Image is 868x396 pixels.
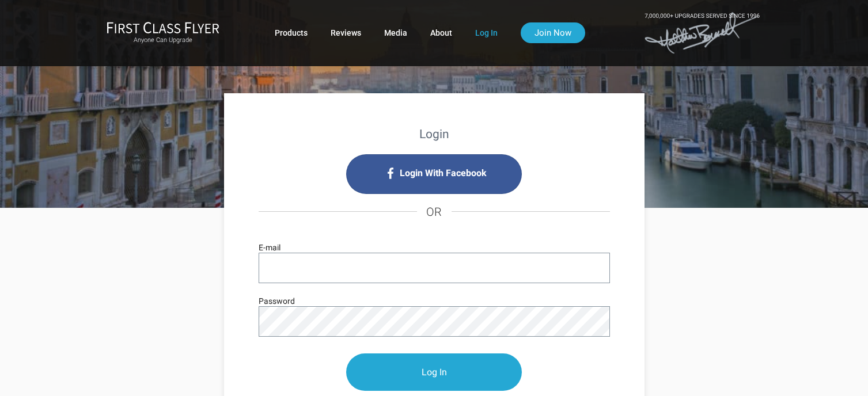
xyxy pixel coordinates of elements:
[384,22,407,43] a: Media
[107,21,219,44] a: First Class FlyerAnyone Can Upgrade
[346,154,522,194] i: Login with Facebook
[430,22,452,43] a: About
[107,21,219,33] img: First Class Flyer
[275,22,308,43] a: Products
[400,164,487,182] span: Login With Facebook
[331,22,361,43] a: Reviews
[259,241,281,254] label: E-mail
[521,22,585,43] a: Join Now
[259,194,610,230] h4: OR
[259,295,295,307] label: Password
[419,127,449,141] strong: Login
[107,36,219,44] small: Anyone Can Upgrade
[346,353,522,391] input: Log In
[475,22,498,43] a: Log In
